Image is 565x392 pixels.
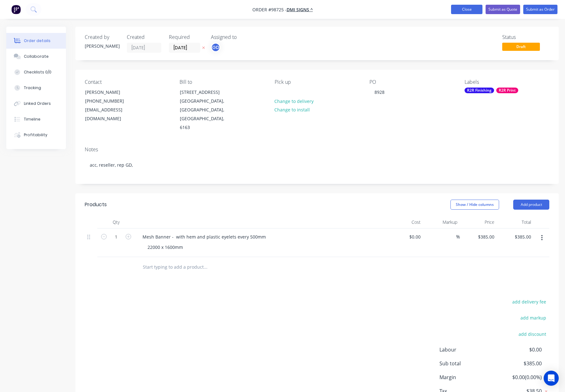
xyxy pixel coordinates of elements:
span: Sub total [439,360,495,367]
div: Tracking [24,85,41,91]
button: Tracking [6,80,66,96]
div: Qty [97,216,135,228]
div: [PERSON_NAME][PHONE_NUMBER][EMAIL_ADDRESS][DOMAIN_NAME] [80,88,143,123]
div: [PERSON_NAME] [85,88,137,97]
div: Contact [85,79,169,85]
div: Created [127,34,161,40]
div: [PERSON_NAME] [85,43,119,49]
div: Timeline [24,116,40,122]
button: Submit as Quote [486,5,520,14]
span: $0.00 [495,346,542,353]
div: Cost [386,216,423,228]
div: Price [460,216,497,228]
div: Created by [85,34,119,40]
button: Checklists 0/0 [6,64,66,80]
div: [STREET_ADDRESS][GEOGRAPHIC_DATA], [GEOGRAPHIC_DATA], [GEOGRAPHIC_DATA], 6163 [175,88,237,132]
div: PO [369,79,454,85]
button: add delivery fee [509,298,549,306]
button: Profitability [6,127,66,143]
div: Pick up [275,79,359,85]
span: Labour [439,346,495,353]
span: % [456,233,460,240]
button: Change to install [271,105,313,114]
button: Submit as Order [523,5,557,14]
div: R2R Print [496,88,518,93]
div: Checklists 0/0 [24,69,51,75]
div: Assigned to [211,34,274,40]
button: Close [451,5,482,14]
div: 8928 [369,88,390,97]
button: Add product [513,200,549,210]
div: Labels [465,79,549,85]
div: Order details [24,38,51,44]
div: Bill to [180,79,264,85]
div: Markup [423,216,460,228]
span: $0.00 ( 0.00 %) [495,373,542,381]
span: Margin [439,373,495,381]
button: Collaborate [6,49,66,64]
div: 22000 x 1600mm [143,243,188,252]
div: R2R Finishing [465,88,494,93]
div: Total [497,216,534,228]
button: Order details [6,33,66,49]
button: Show / Hide columns [450,200,499,210]
div: Notes [85,147,549,153]
div: Status [502,34,549,40]
span: Draft [502,43,540,51]
div: acc, reseller, rep GD, [85,155,549,175]
div: Profitability [24,132,47,138]
button: Linked Orders [6,96,66,111]
div: [GEOGRAPHIC_DATA], [GEOGRAPHIC_DATA], [GEOGRAPHIC_DATA], 6163 [180,97,232,132]
span: Order #98725 - [252,7,287,13]
div: Products [85,201,107,208]
input: Start typing to add a product... [143,261,268,273]
div: [EMAIL_ADDRESS][DOMAIN_NAME] [85,105,137,123]
button: add discount [515,330,549,338]
a: DMI SIGNS ^ [287,7,313,13]
button: GD [211,43,220,52]
div: [PHONE_NUMBER] [85,97,137,105]
div: Linked Orders [24,101,51,106]
div: Mesh Banner - with hem and plastic eyelets every 500mm [137,232,271,241]
button: Change to delivery [271,97,317,105]
span: $385.00 [495,360,542,367]
button: Timeline [6,111,66,127]
img: Factory [11,5,21,14]
div: Required [169,34,203,40]
div: Collaborate [24,54,49,59]
button: add markup [517,314,549,322]
div: Open Intercom Messenger [544,371,559,386]
div: [STREET_ADDRESS] [180,88,232,97]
